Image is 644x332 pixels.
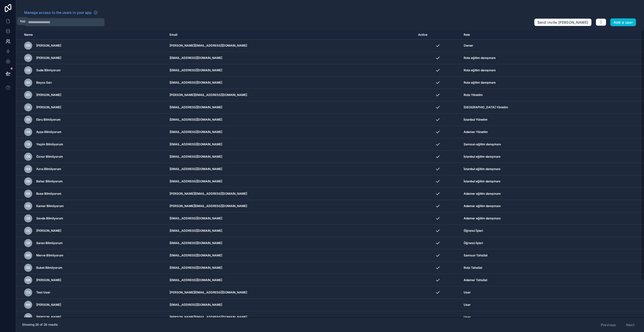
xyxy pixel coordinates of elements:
td: [EMAIL_ADDRESS][DOMAIN_NAME] [167,64,415,77]
td: [EMAIL_ADDRESS][DOMAIN_NAME] [167,52,415,64]
th: Role [461,30,611,40]
span: Azra Bilmiiyorum [36,167,61,171]
td: [EMAIL_ADDRESS][DOMAIN_NAME] [167,274,415,286]
span: KB [26,204,30,208]
span: TU [26,290,30,294]
span: [PERSON_NAME] [36,278,61,282]
span: NK [26,56,30,60]
span: EB [26,118,30,122]
span: MK [26,44,31,48]
td: [EMAIL_ADDRESS][DOMAIN_NAME] [167,114,415,126]
span: [PERSON_NAME] [36,229,61,233]
span: Buket Bilmiiyorum [36,266,62,270]
td: [EMAIL_ADDRESS][DOMAIN_NAME] [167,225,415,237]
span: MB [26,253,31,257]
span: Bahar Bilmiiyorum [36,179,63,183]
span: BS [26,81,30,85]
span: EO [26,93,30,97]
span: OÇ [26,229,30,233]
span: AB [26,130,30,134]
span: Merve Bilmiiyorum [36,253,63,257]
span: Ademer eğitim danışmanı [464,192,501,196]
td: [EMAIL_ADDRESS][DOMAIN_NAME] [167,299,415,311]
span: Ademer Yönetim [464,130,488,134]
span: Öğrenci İşleri [464,241,483,245]
span: [PERSON_NAME] [36,93,61,97]
td: [EMAIL_ADDRESS][DOMAIN_NAME] [167,175,415,188]
a: Manage access to the users in your app [24,10,98,15]
td: [PERSON_NAME][EMAIL_ADDRESS][DOMAIN_NAME] [167,200,415,212]
span: Ademer eğitim danışmanı [464,204,501,208]
span: SB [26,216,30,220]
td: [EMAIL_ADDRESS][DOMAIN_NAME] [167,138,415,151]
span: Ayşe Bilmiiyorum [36,130,61,134]
td: [EMAIL_ADDRESS][DOMAIN_NAME] [167,101,415,114]
td: [EMAIL_ADDRESS][DOMAIN_NAME] [167,77,415,89]
th: Active [415,30,461,40]
span: User [464,303,471,307]
span: Rota eğitim danışmanı [464,56,496,60]
span: mb [26,278,31,282]
span: Seren Bilmiiyorum [36,241,63,245]
span: SB [26,241,30,245]
span: Ebru Bilmiiyorum [36,118,61,122]
span: AB [26,167,30,171]
span: YB [26,142,30,146]
span: Yeşim Bilmiiyorum [36,142,63,146]
td: [PERSON_NAME][EMAIL_ADDRESS][DOMAIN_NAME] [167,188,415,200]
td: [EMAIL_ADDRESS][DOMAIN_NAME] [167,212,415,225]
span: İstanbul eğitim danışmanı [464,155,500,159]
span: Showing 26 of 26 results [22,323,58,327]
span: BB [26,266,30,270]
span: Owner [464,44,473,48]
span: [PERSON_NAME] [36,303,61,307]
span: Kamer Bilmiiyorum [36,204,64,208]
td: [EMAIL_ADDRESS][DOMAIN_NAME] [167,163,415,175]
div: scrollable content [16,30,644,317]
span: [PERSON_NAME] [36,56,61,60]
span: BB [26,179,30,183]
span: Rota eğitim danışmanı [464,81,496,85]
span: Ademer eğitim danışmanı [464,216,501,220]
span: [PERSON_NAME] [36,44,61,48]
span: TK [26,315,30,319]
td: [PERSON_NAME][EMAIL_ADDRESS][DOMAIN_NAME] [167,89,415,101]
span: ÖB [26,155,30,159]
span: Samsun Tahsilat [464,253,488,257]
td: [EMAIL_ADDRESS][DOMAIN_NAME] [167,126,415,138]
span: İstanbul eğitim danışmanı [464,167,500,171]
td: [EMAIL_ADDRESS][DOMAIN_NAME] [167,237,415,249]
span: Test User [36,290,50,294]
span: Buse Bilmiiyorum [36,192,61,196]
span: İstanbul Yönetim [464,118,488,122]
span: Ademer Tahsilat [464,278,487,282]
span: Rota Yönetim [464,93,483,97]
td: [EMAIL_ADDRESS][DOMAIN_NAME] [167,249,415,262]
span: Beyza Sarı [36,81,52,85]
span: YA [26,105,30,109]
button: Send invite [PERSON_NAME] [534,18,592,26]
span: BB [26,192,30,196]
span: İstanbul eğitim danışmanı [464,179,500,183]
span: Rota eğitim danışmanı [464,68,496,72]
th: Name [16,30,167,40]
span: SB [26,68,30,72]
span: Samsun eğitim danışmanı [464,142,501,146]
span: MB [26,303,31,307]
span: [GEOGRAPHIC_DATA] Yönetim [464,105,508,109]
td: [PERSON_NAME][EMAIL_ADDRESS][DOMAIN_NAME] [167,40,415,52]
button: Add a user [610,18,636,26]
span: User [464,315,471,319]
span: Öznur Bilmiiyorum [36,155,63,159]
td: [EMAIL_ADDRESS][DOMAIN_NAME] [167,262,415,274]
span: Sude Bilmiyorum [36,68,61,72]
span: Öğrenci İşleri [464,229,483,233]
span: Rota Tahsliat [464,266,482,270]
span: [PERSON_NAME] [36,105,61,109]
span: User [464,290,471,294]
span: Sevda Bilmiiyorum [36,216,63,220]
td: [EMAIL_ADDRESS][DOMAIN_NAME] [167,151,415,163]
span: Manage access to the users in your app [24,10,92,15]
td: [PERSON_NAME][EMAIL_ADDRESS][DOMAIN_NAME] [167,286,415,299]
